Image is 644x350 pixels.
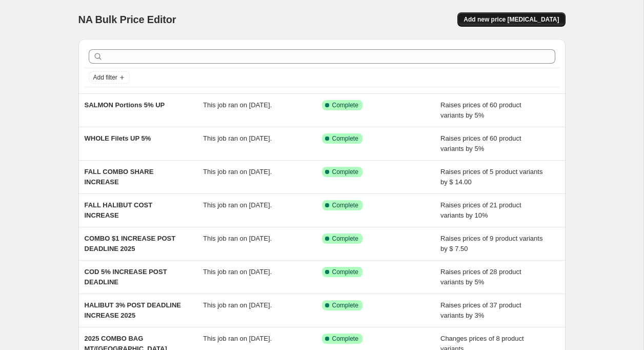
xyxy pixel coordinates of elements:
[203,268,272,276] span: This job ran on [DATE].
[203,101,272,109] span: This job ran on [DATE].
[332,268,358,276] span: Complete
[440,235,542,252] span: Raises prices of 9 product variants by $ 7.50
[203,235,272,242] span: This job ran on [DATE].
[85,301,182,319] span: HALIBUT 3% POST DEADLINE INCREASE 2025
[440,134,521,152] span: Raises prices of 60 product variants by 5%
[203,168,272,176] span: This job ran on [DATE].
[203,301,272,309] span: This job ran on [DATE].
[332,134,358,143] span: Complete
[203,201,272,209] span: This job ran on [DATE].
[85,101,165,109] span: SALMON Portions 5% UP
[440,168,542,186] span: Raises prices of 5 product variants by $ 14.00
[440,201,521,219] span: Raises prices of 21 product variants by 10%
[85,201,153,219] span: FALL HALIBUT COST INCREASE
[85,168,154,186] span: FALL COMBO SHARE INCREASE
[85,268,167,286] span: COD 5% INCREASE POST DEADLINE
[78,14,176,25] span: NA Bulk Price Editor
[332,335,358,343] span: Complete
[464,15,559,24] span: Add new price [MEDICAL_DATA]
[203,134,272,142] span: This job ran on [DATE].
[332,101,358,109] span: Complete
[332,301,358,309] span: Complete
[85,134,151,142] span: WHOLE Filets UP 5%
[85,235,176,252] span: COMBO $1 INCREASE POST DEADLINE 2025
[89,71,130,84] button: Add filter
[440,301,521,319] span: Raises prices of 37 product variants by 3%
[440,101,521,119] span: Raises prices of 60 product variants by 5%
[332,168,358,176] span: Complete
[203,335,272,342] span: This job ran on [DATE].
[332,201,358,209] span: Complete
[440,268,521,286] span: Raises prices of 28 product variants by 5%
[93,73,117,82] span: Add filter
[457,12,565,27] button: Add new price [MEDICAL_DATA]
[332,235,358,243] span: Complete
